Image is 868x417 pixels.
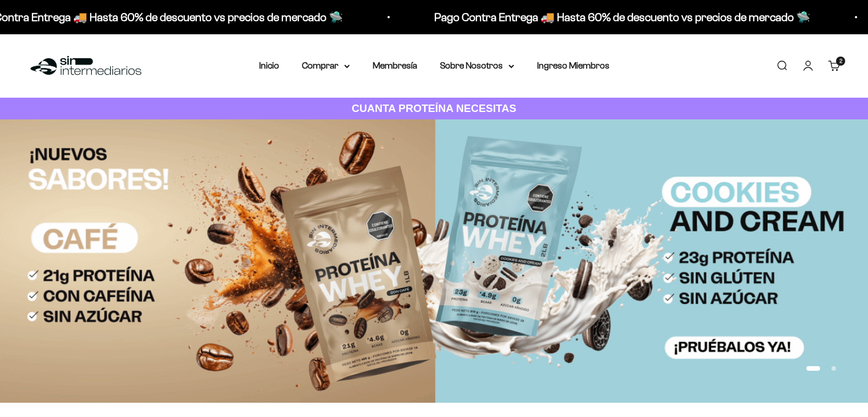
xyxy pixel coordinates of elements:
a: Inicio [259,61,279,70]
p: Pago Contra Entrega 🚚 Hasta 60% de descuento vs precios de mercado 🛸 [433,8,809,26]
strong: CUANTA PROTEÍNA NECESITAS [352,102,516,114]
summary: Sobre Nosotros [440,58,514,73]
a: Ingreso Miembros [537,61,609,70]
summary: Comprar [302,58,350,73]
span: 2 [839,58,842,64]
a: Membresía [373,61,417,70]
